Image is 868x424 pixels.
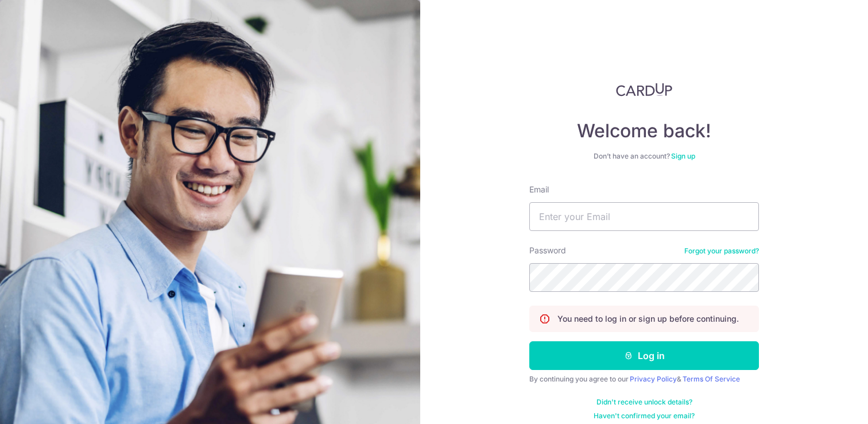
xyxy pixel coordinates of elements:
[594,411,695,421] a: Haven't confirmed your email?
[529,375,759,384] div: By continuing you agree to our &
[529,152,759,161] div: Don’t have an account?
[529,202,759,231] input: Enter your Email
[529,341,759,370] button: Log in
[596,398,692,407] a: Didn't receive unlock details?
[529,245,566,256] label: Password
[684,246,759,256] a: Forgot your password?
[529,184,549,195] label: Email
[557,313,739,325] p: You need to log in or sign up before continuing.
[529,120,759,142] h4: Welcome back!
[616,83,672,97] img: CardUp Logo
[630,375,677,383] a: Privacy Policy
[671,152,695,160] a: Sign up
[683,375,740,383] a: Terms Of Service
